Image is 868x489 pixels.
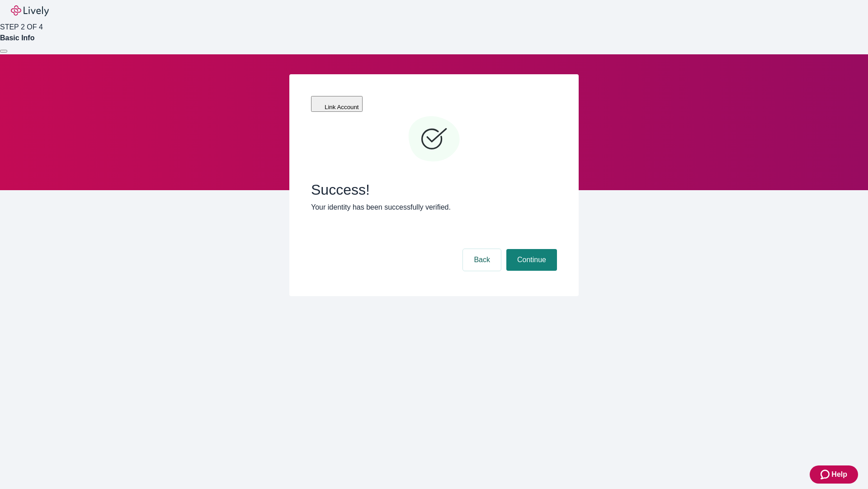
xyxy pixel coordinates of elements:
p: Your identity has been successfully verified. [311,202,557,213]
button: Continue [506,249,557,271]
img: Lively [11,5,49,16]
button: Link Account [311,96,363,112]
span: Help [831,469,847,480]
span: Success! [311,181,557,198]
svg: Checkmark icon [407,112,461,167]
button: Zendesk support iconHelp [810,465,858,484]
button: Back [463,249,501,271]
svg: Zendesk support icon [821,469,831,480]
